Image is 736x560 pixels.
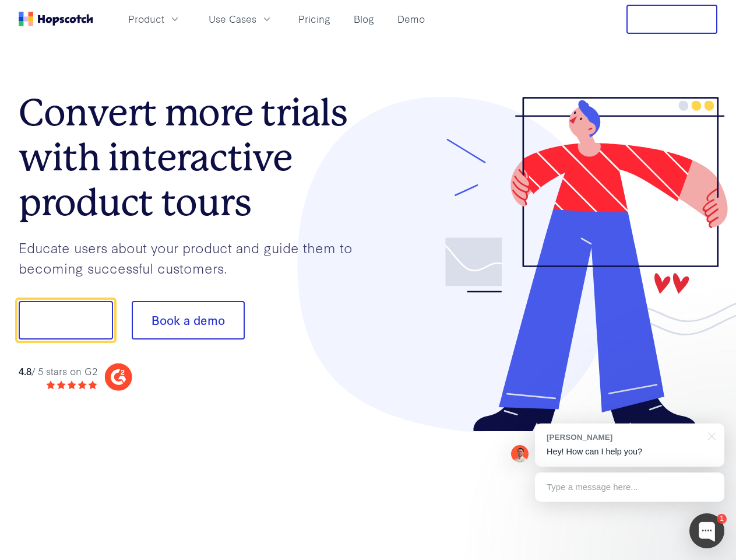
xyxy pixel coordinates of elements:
div: Type a message here... [535,473,724,502]
button: Use Cases [202,9,280,29]
h1: Convert more trials with interactive product tours [19,90,368,225]
p: Hey! How can I help you? [547,446,713,458]
div: [PERSON_NAME] [547,432,701,443]
div: / 5 stars on G2 [19,364,97,379]
button: Free Trial [626,5,717,34]
a: Demo [393,9,429,29]
p: Educate users about your product and guide them to becoming successful customers. [19,237,368,278]
a: Home [19,12,93,26]
button: Show me! [19,301,113,339]
img: Mark Spera [511,445,529,463]
strong: 4.8 [19,364,31,377]
a: Pricing [294,9,335,29]
button: Book a demo [132,301,245,339]
div: 1 [717,514,727,524]
a: Blog [349,9,379,29]
span: Product [128,12,164,26]
button: Product [121,9,188,29]
span: Use Cases [209,12,256,26]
